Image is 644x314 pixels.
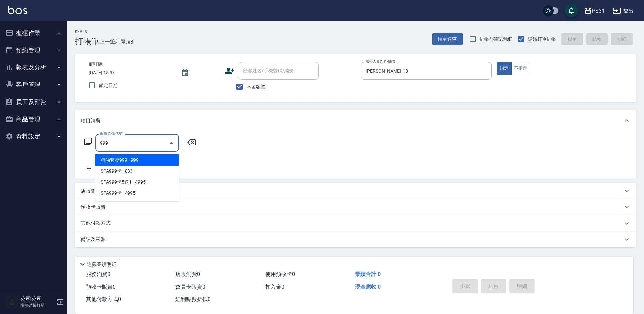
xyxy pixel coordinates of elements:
[95,188,179,199] span: SPA999卡 - 4995
[80,219,114,227] p: 其他付款方式
[265,271,295,277] span: 使用預收卡 0
[528,36,556,43] span: 連續打單結帳
[86,284,116,290] span: 預收卡販賣 0
[610,5,636,17] button: 登出
[99,38,134,46] span: 上一筆訂單:#8
[3,93,64,111] button: 員工及薪資
[75,199,636,215] div: 預收卡販賣
[3,76,64,93] button: 客戶管理
[75,183,636,199] div: 店販銷售
[87,261,117,268] p: 隱藏業績明細
[80,204,106,211] p: 預收卡販賣
[75,215,636,231] div: 其他付款方式
[95,166,179,177] span: SPA999卡 - 833
[95,154,179,166] span: 精油套餐999 - 999
[265,284,284,290] span: 扣入金 0
[80,188,101,195] p: 店販銷售
[166,138,177,148] button: Close
[8,6,27,14] img: Logo
[355,271,381,277] span: 業績合計 0
[99,82,118,89] span: 鎖定日期
[80,117,101,124] p: 項目消費
[100,131,122,136] label: 服務名稱/代號
[95,177,179,188] span: SPA999卡5送1 - 4995
[75,110,636,131] div: 項目消費
[175,284,205,290] span: 會員卡販賣 0
[3,42,64,59] button: 預約管理
[3,59,64,76] button: 報表及分析
[565,4,578,17] button: save
[89,62,103,67] label: 帳單日期
[511,62,530,75] button: 不指定
[75,29,99,34] h2: Key In
[86,271,110,277] span: 服務消費 0
[75,231,636,247] div: 備註及來源
[355,284,381,290] span: 現金應收 0
[75,37,99,46] h3: 打帳單
[175,271,200,277] span: 店販消費 0
[3,128,64,145] button: 資料設定
[366,59,395,64] label: 服務人員姓名/編號
[20,302,55,308] p: 櫃檯結帳打單
[86,296,121,302] span: 其他付款方式 0
[5,295,19,309] img: Person
[20,296,55,302] h5: 公司公司
[432,33,463,45] button: 帳單速查
[177,65,193,81] button: Choose date, selected date is 2025-08-18
[175,296,211,302] span: 紅利點數折抵 0
[80,236,106,243] p: 備註及來源
[480,36,513,43] span: 結帳前確認明細
[497,62,512,75] button: 指定
[581,4,607,18] button: PS31
[89,67,174,78] input: YYYY/MM/DD hh:mm
[3,111,64,128] button: 商品管理
[592,7,605,15] div: PS31
[247,83,265,90] span: 不留客資
[3,24,64,42] button: 櫃檯作業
